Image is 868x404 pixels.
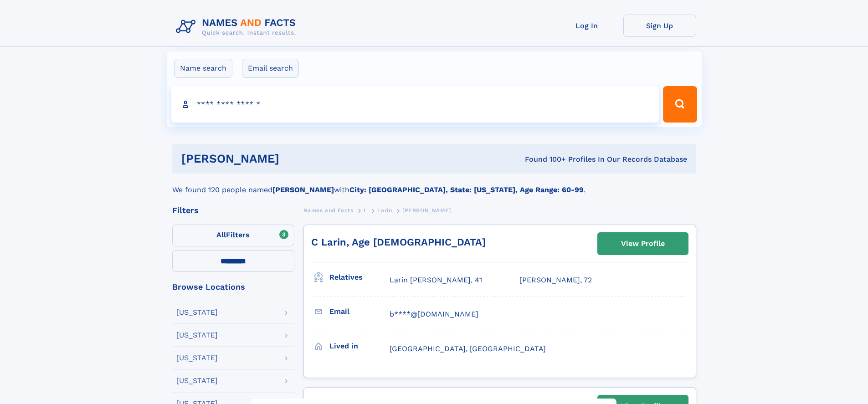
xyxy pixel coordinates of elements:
[172,15,303,39] img: Logo Names and Facts
[176,309,218,316] div: [US_STATE]
[172,283,294,291] div: Browse Locations
[377,205,392,216] a: Larin
[172,225,294,246] label: Filters
[172,206,294,215] div: Filters
[364,205,367,216] a: L
[176,354,218,362] div: [US_STATE]
[311,236,486,248] a: C Larin, Age [DEMOGRAPHIC_DATA]
[550,15,623,37] a: Log In
[623,15,696,37] a: Sign Up
[663,86,697,123] button: Search Button
[176,332,218,339] div: [US_STATE]
[349,185,584,194] b: City: [GEOGRAPHIC_DATA], State: [US_STATE], Age Range: 60-99
[329,304,390,319] h3: Email
[329,338,390,354] h3: Lived in
[519,275,592,285] a: [PERSON_NAME], 72
[171,86,659,123] input: search input
[176,377,218,384] div: [US_STATE]
[303,205,354,216] a: Names and Facts
[390,344,546,353] span: [GEOGRAPHIC_DATA], [GEOGRAPHIC_DATA]
[181,153,402,164] h1: [PERSON_NAME]
[329,270,390,285] h3: Relatives
[621,233,665,254] div: View Profile
[402,154,687,164] div: Found 100+ Profiles In Our Records Database
[598,233,688,255] a: View Profile
[174,59,232,78] label: Name search
[377,207,392,214] span: Larin
[390,275,482,285] a: Larin [PERSON_NAME], 41
[364,207,367,214] span: L
[402,207,451,214] span: [PERSON_NAME]
[242,59,299,78] label: Email search
[172,174,696,195] div: We found 120 people named with .
[272,185,334,194] b: [PERSON_NAME]
[216,230,226,239] span: All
